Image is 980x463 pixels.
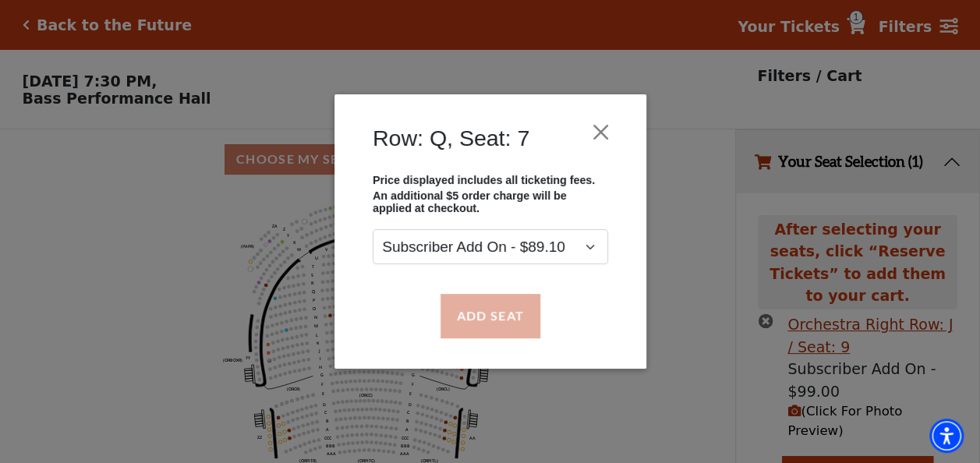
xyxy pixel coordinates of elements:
[373,190,608,215] p: An additional $5 order charge will be applied at checkout.
[373,125,529,151] h4: Row: Q, Seat: 7
[929,419,964,453] div: Accessibility Menu
[586,118,615,147] button: Close
[373,174,608,186] p: Price displayed includes all ticketing fees.
[440,294,540,338] button: Add Seat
